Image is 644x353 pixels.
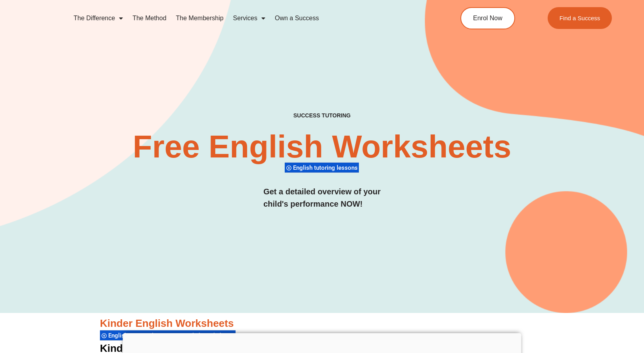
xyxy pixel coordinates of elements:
a: Find a Success [547,7,612,29]
span: English worksheets [182,332,237,339]
span: Enrol Now [473,15,502,21]
span: English tutoring lessons [293,164,360,171]
a: Enrol Now [460,7,515,29]
div: English tutoring lessons [100,330,174,341]
span: English tutoring lessons [108,332,175,339]
h3: Kinder English Worksheets [100,317,544,330]
span: Find a Success [559,15,600,21]
a: The Method [128,9,171,27]
h4: SUCCESS TUTORING​ [236,112,408,119]
a: The Membership [171,9,228,27]
nav: Menu [69,9,427,27]
a: Own a Success [270,9,324,27]
a: The Difference [69,9,128,27]
div: English worksheets [174,330,236,341]
div: English tutoring lessons [285,162,359,173]
a: Services [228,9,270,27]
h3: Get a detailed overview of your child's performance NOW! [263,186,381,210]
h2: Free English Worksheets​ [131,131,514,163]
